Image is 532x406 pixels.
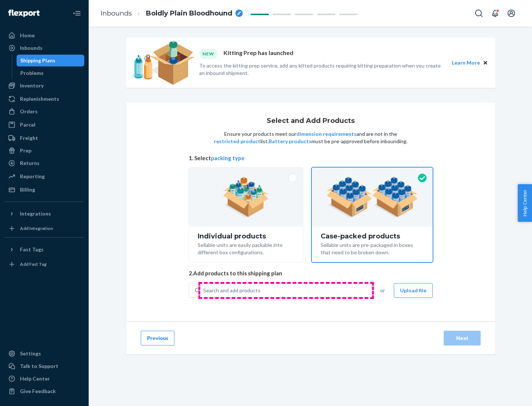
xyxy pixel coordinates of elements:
[4,385,84,397] button: Give Feedback
[20,159,40,167] div: Returns
[4,132,84,144] a: Freight
[321,240,424,256] div: Sellable units are pre-packaged in boxes that need to be broken down.
[450,334,474,342] div: Next
[20,375,50,382] div: Help Center
[4,348,84,359] a: Settings
[4,93,84,105] a: Replenishments
[20,147,31,154] div: Prep
[4,184,84,196] a: Billing
[4,80,84,92] a: Inventory
[20,261,47,267] div: Add Fast Tag
[20,362,58,370] div: Talk to Support
[198,233,294,240] div: Individual products
[20,95,59,103] div: Replenishments
[223,177,269,217] img: individual-pack.facf35554cb0f1810c75b2bd6df2d64e.png
[4,119,84,131] a: Parcel
[224,49,293,59] p: Kitting Prep has launched
[4,30,84,41] a: Home
[20,210,51,217] div: Integrations
[4,223,84,234] a: Add Integration
[20,44,42,52] div: Inbounds
[20,350,41,357] div: Settings
[199,62,445,77] p: To access the kitting prep service, add any kitted products requiring kitting preparation when yo...
[20,121,35,128] div: Parcel
[189,269,433,277] span: 2. Add products to this shipping plan
[267,117,355,125] h1: Select and Add Products
[199,49,218,59] div: NEW
[20,225,53,231] div: Add Integration
[20,108,38,115] div: Orders
[4,157,84,169] a: Returns
[8,10,40,17] img: Flexport logo
[4,258,84,270] a: Add Fast Tag
[198,240,294,256] div: Sellable units are easily packable into different box configurations.
[20,69,44,77] div: Problems
[4,360,84,372] a: Talk to Support
[4,42,84,54] a: Inbounds
[4,106,84,117] a: Orders
[214,138,260,145] button: restricted product
[481,59,490,67] button: Close
[20,173,45,180] div: Reporting
[452,59,480,67] button: Learn More
[4,244,84,255] button: Fast Tags
[4,145,84,156] a: Prep
[4,171,84,182] a: Reporting
[321,233,424,240] div: Case-packed products
[444,331,481,345] button: Next
[95,3,249,24] ol: breadcrumbs
[296,130,357,138] button: dimension requirements
[20,246,44,253] div: Fast Tags
[380,287,385,294] span: or
[146,9,232,18] span: Boldly Plain Bloodhound
[211,154,245,162] button: packing type
[20,388,56,395] div: Give Feedback
[100,9,132,17] a: Inbounds
[141,331,174,345] button: Previous
[488,6,502,21] button: Open notifications
[4,373,84,385] a: Help Center
[394,283,433,298] button: Upload file
[17,67,85,79] a: Problems
[471,6,486,21] button: Open Search Box
[4,208,84,220] button: Integrations
[326,177,418,217] img: case-pack.59cecea509d18c883b923b81aeac6d0b.png
[20,57,55,64] div: Shipping Plans
[20,186,35,193] div: Billing
[20,134,38,142] div: Freight
[69,6,84,21] button: Close Navigation
[269,138,311,145] button: Battery products
[20,32,35,39] div: Home
[504,6,519,21] button: Open account menu
[17,55,85,66] a: Shipping Plans
[203,287,260,294] div: Search and add products
[189,154,433,162] span: 1. Select
[213,130,408,145] p: Ensure your products meet our and are not in the list. must be pre-approved before inbounding.
[518,184,532,222] button: Help Center
[20,82,44,89] div: Inventory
